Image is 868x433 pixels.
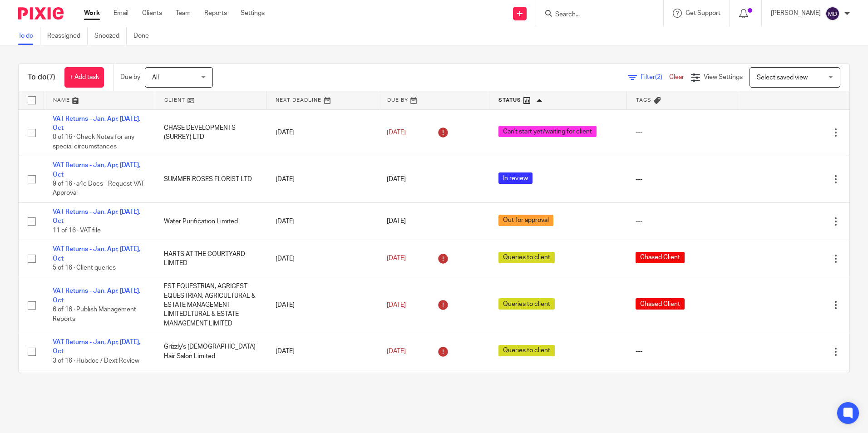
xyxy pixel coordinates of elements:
[387,348,406,354] span: [DATE]
[266,370,378,417] td: [DATE]
[825,6,840,21] img: svg%3E
[155,203,266,240] td: Water Purification Limited
[498,172,533,184] span: In review
[641,74,669,80] span: Filter
[704,74,743,80] span: View Settings
[387,129,406,136] span: [DATE]
[636,217,729,226] div: ---
[120,73,140,82] p: Due by
[53,339,140,354] a: VAT Returns - Jan, Apr, [DATE], Oct
[155,333,266,370] td: Grizzly's [DEMOGRAPHIC_DATA] Hair Salon Limited
[53,134,134,150] span: 0 of 16 · Check Notes for any special circumstances
[498,298,555,310] span: Queries to client
[498,126,597,137] span: Can't start yet/waiting for client
[53,358,139,364] span: 3 of 16 · Hubdoc / Dext Review
[155,109,266,156] td: CHASE DEVELOPMENTS (SURREY) LTD
[53,265,116,271] span: 5 of 16 · Client queries
[53,116,140,131] a: VAT Returns - Jan, Apr, [DATE], Oct
[636,98,651,103] span: Tags
[266,203,378,240] td: [DATE]
[152,74,159,81] span: All
[554,11,636,19] input: Search
[53,162,140,177] a: VAT Returns - Jan, Apr, [DATE], Oct
[498,252,555,263] span: Queries to client
[669,74,684,80] a: Clear
[94,27,127,45] a: Snoozed
[498,215,553,226] span: Out for approval
[133,27,156,45] a: Done
[142,9,162,18] a: Clients
[53,181,144,197] span: 9 of 16 · a4c Docs - Request VAT Approval
[155,370,266,417] td: [PERSON_NAME]
[266,277,378,333] td: [DATE]
[155,277,266,333] td: FST EQUESTRIAN, AGRICFST EQUESTRIAN, AGRICULTURAL & ESTATE MANAGEMENT LIMITEDLTURAL & ESTATE MANA...
[53,246,140,261] a: VAT Returns - Jan, Apr, [DATE], Oct
[53,227,101,234] span: 11 of 16 · VAT file
[387,302,406,308] span: [DATE]
[64,67,104,88] a: + Add task
[155,240,266,277] td: HARTS AT THE COURTYARD LIMITED
[636,298,685,310] span: Chased Client
[266,109,378,156] td: [DATE]
[686,10,720,16] span: Get Support
[18,27,40,45] a: To do
[636,252,685,263] span: Chased Client
[28,73,55,82] h1: To do
[266,240,378,277] td: [DATE]
[84,9,100,18] a: Work
[636,347,729,356] div: ---
[18,7,64,20] img: Pixie
[155,156,266,203] td: SUMMER ROSES FLORIST LTD
[176,9,191,18] a: Team
[636,175,729,184] div: ---
[241,9,265,18] a: Settings
[113,9,128,18] a: Email
[53,288,140,303] a: VAT Returns - Jan, Apr, [DATE], Oct
[47,74,55,81] span: (7)
[53,306,136,322] span: 6 of 16 · Publish Management Reports
[387,256,406,262] span: [DATE]
[53,209,140,224] a: VAT Returns - Jan, Apr, [DATE], Oct
[266,156,378,203] td: [DATE]
[387,218,406,225] span: [DATE]
[636,128,729,137] div: ---
[757,74,808,81] span: Select saved view
[771,9,821,18] p: [PERSON_NAME]
[387,176,406,182] span: [DATE]
[498,345,555,356] span: Queries to client
[655,74,662,80] span: (2)
[266,333,378,370] td: [DATE]
[47,27,88,45] a: Reassigned
[204,9,227,18] a: Reports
